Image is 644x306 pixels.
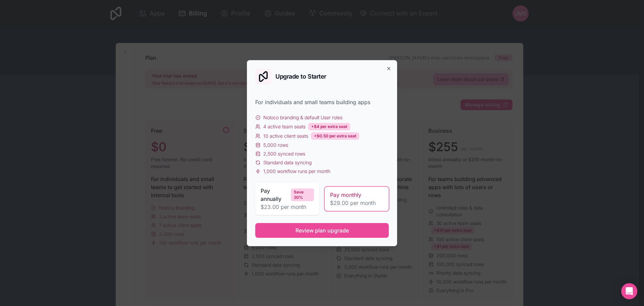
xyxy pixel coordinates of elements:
[263,123,306,130] span: 4 active team seats
[263,114,342,121] span: Noloco branding & default User roles
[255,98,389,106] div: For individuals and small teams building apps
[291,188,314,201] div: Save 20%
[263,168,330,175] span: 1,000 workflow runs per month
[311,132,359,140] div: +$0.50 per extra seat
[261,203,314,211] span: $23.00 per month
[308,123,350,130] div: +$4 per extra seat
[330,199,383,207] span: $29.00 per month
[296,226,349,234] span: Review plan upgrade
[263,142,288,148] span: 5,000 rows
[330,191,361,199] span: Pay monthly
[263,159,312,166] span: Standard data syncing
[263,150,305,157] span: 2,500 synced rows
[275,74,326,80] h2: Upgrade to Starter
[261,187,288,203] span: Pay annually
[255,223,389,238] button: Review plan upgrade
[263,133,308,139] span: 10 active client seats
